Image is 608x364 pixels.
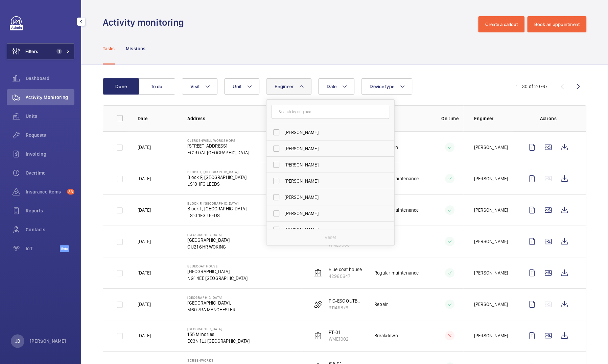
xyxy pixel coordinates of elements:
p: EC1R 0AT [GEOGRAPHIC_DATA] [187,149,249,156]
p: [GEOGRAPHIC_DATA], [187,300,235,306]
span: Date [327,84,336,89]
p: JB [15,338,20,344]
span: [PERSON_NAME] [284,145,377,152]
span: 1 [56,49,62,54]
p: [GEOGRAPHIC_DATA] [187,237,230,243]
p: Block F, [GEOGRAPHIC_DATA] [187,170,247,174]
h1: Activity monitoring [103,16,188,29]
p: Repair [374,301,388,308]
span: Contacts [26,226,74,233]
span: [PERSON_NAME] [284,194,377,201]
p: 31149876 [329,304,364,311]
p: 155 Minories [187,331,250,338]
p: Bluecoat House [187,264,248,268]
p: [GEOGRAPHIC_DATA] [187,268,248,275]
p: [PERSON_NAME] [474,207,508,213]
p: [GEOGRAPHIC_DATA] [187,327,250,331]
p: [PERSON_NAME] [30,338,66,344]
p: Tasks [103,45,115,52]
p: LS10 1FG LEEDS [187,181,247,187]
p: [PERSON_NAME] [474,238,508,245]
p: Block F, [GEOGRAPHIC_DATA] [187,205,247,212]
p: WME1002 [329,336,349,342]
button: Filters1 [7,43,74,59]
p: [DATE] [138,269,151,276]
span: Invoicing [26,151,74,157]
p: GU21 6HR WOKING [187,243,230,250]
p: Blue coat house [329,266,362,273]
span: Beta [60,245,69,252]
button: Engineer [266,78,311,95]
p: Breakdown [374,332,398,339]
p: [GEOGRAPHIC_DATA] [187,295,235,300]
p: Reset [325,234,336,241]
p: NG1 4EE [GEOGRAPHIC_DATA] [187,275,248,282]
img: elevator.svg [314,269,322,277]
input: Search by engineer [272,105,389,119]
p: Screenworks [187,358,257,362]
p: [DATE] [138,238,151,245]
p: On time [437,115,463,122]
p: [STREET_ADDRESS] [187,142,249,149]
span: Visit [190,84,200,89]
span: [PERSON_NAME] [284,226,377,233]
p: [PERSON_NAME] [474,332,508,339]
p: [PERSON_NAME] [474,269,508,276]
p: Date [138,115,177,122]
span: Requests [26,132,74,138]
p: [DATE] [138,301,151,308]
p: Clerkenwell Workshops [187,138,249,142]
span: 33 [67,189,74,194]
p: EC3N 1LJ [GEOGRAPHIC_DATA] [187,338,250,344]
p: LS10 1FG LEEDS [187,212,247,219]
p: [GEOGRAPHIC_DATA] [187,233,230,237]
span: Overtime [26,170,74,176]
button: Unit [224,78,259,95]
p: Missions [126,45,146,52]
span: [PERSON_NAME] [284,210,377,217]
button: Visit [182,78,217,95]
p: Regular maintenance [374,175,419,182]
p: [PERSON_NAME] [474,144,508,151]
p: Visit [374,115,426,122]
button: To do [139,78,175,95]
img: escalator.svg [314,300,322,308]
p: Regular maintenance [374,269,419,276]
span: Insurance items [26,188,64,195]
p: M60 7RA MANCHESTER [187,306,235,313]
span: [PERSON_NAME] [284,161,377,168]
span: [PERSON_NAME] [284,178,377,184]
p: Actions [524,115,572,122]
span: Reports [26,207,74,214]
span: Filters [25,48,38,55]
span: Device type [370,84,394,89]
p: [DATE] [138,175,151,182]
span: Engineer [275,84,294,89]
button: Create a callout [478,16,524,32]
p: [DATE] [138,144,151,151]
button: Date [318,78,354,95]
button: Device type [361,78,412,95]
span: Unit [233,84,241,89]
p: Regular maintenance [374,207,419,213]
p: [PERSON_NAME] [474,175,508,182]
p: Engineer [474,115,513,122]
p: PT-01 [329,329,349,336]
p: 42960647 [329,273,362,280]
p: Block F, [GEOGRAPHIC_DATA] [187,174,247,181]
span: [PERSON_NAME] [284,129,377,136]
p: [PERSON_NAME] [474,301,508,308]
p: [DATE] [138,332,151,339]
p: Address [187,115,301,122]
button: Book an appointment [527,16,586,32]
p: [DATE] [138,207,151,213]
span: Activity Monitoring [26,94,74,101]
p: Block F, [GEOGRAPHIC_DATA] [187,201,247,205]
img: elevator.svg [314,332,322,340]
div: 1 – 30 of 20767 [515,83,547,90]
span: Units [26,113,74,120]
span: IoT [26,245,60,252]
p: PIC-ESC OUTBOUND [329,297,364,304]
span: Dashboard [26,75,74,82]
button: Done [103,78,139,95]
